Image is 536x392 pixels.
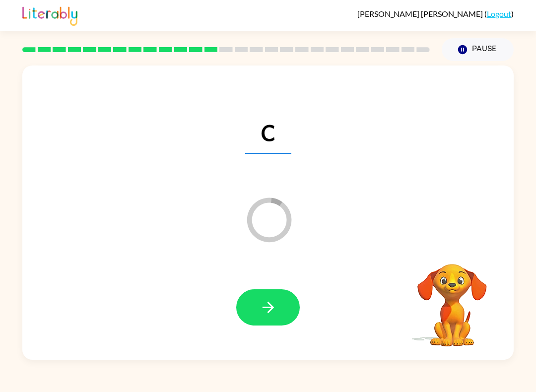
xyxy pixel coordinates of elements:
[22,4,77,26] img: Literably
[357,9,514,18] div: ( )
[357,9,484,18] span: [PERSON_NAME] [PERSON_NAME]
[245,102,291,154] span: c
[487,9,511,18] a: Logout
[442,38,514,61] button: Pause
[402,249,502,348] video: Your browser must support playing .mp4 files to use Literably. Please try using another browser.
